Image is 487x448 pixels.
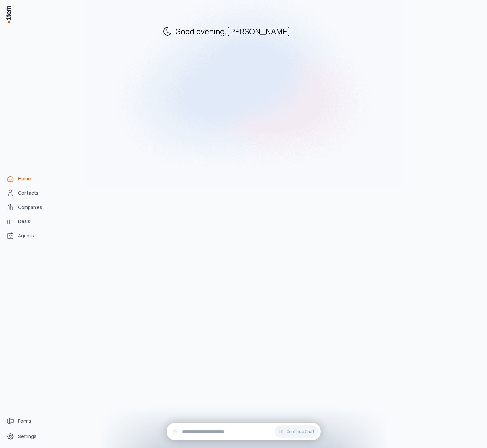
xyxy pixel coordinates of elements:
[4,414,53,427] a: Forms
[18,176,31,182] span: Home
[5,5,12,24] img: Item Brain Logo
[18,232,34,239] span: Agents
[18,418,31,424] span: Forms
[4,187,53,199] a: Contacts
[162,26,379,36] h2: Good evening , [PERSON_NAME]
[18,204,42,210] span: Companies
[18,433,36,440] span: Settings
[286,429,314,434] span: Continue Chat
[4,229,53,242] a: Agents
[167,423,321,440] div: Continue Chat
[18,190,38,196] span: Contacts
[4,172,53,185] a: Home
[4,430,53,443] a: Settings
[4,201,53,214] a: Companies
[18,218,30,225] span: Deals
[275,425,318,438] button: Continue Chat
[4,215,53,228] a: deals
